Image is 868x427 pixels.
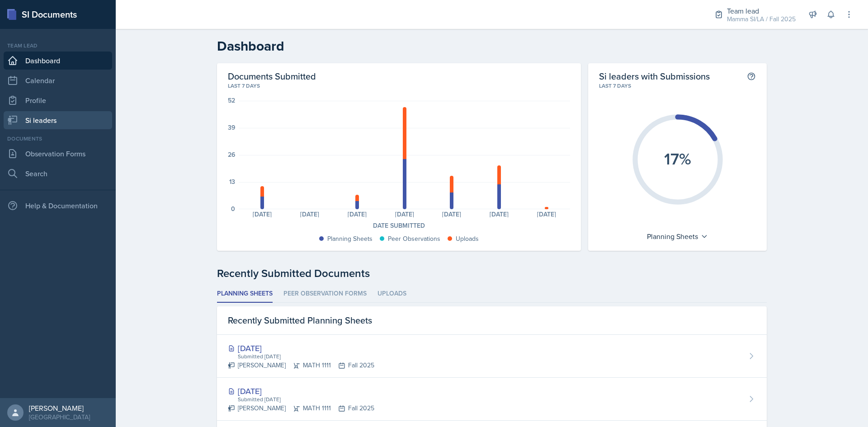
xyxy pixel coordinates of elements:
div: [DATE] [381,211,428,217]
div: Last 7 days [228,82,570,90]
div: [PERSON_NAME] MATH 1111 Fall 2025 [228,361,374,370]
h2: Documents Submitted [228,70,570,82]
a: Dashboard [4,52,112,70]
a: Calendar [4,71,112,89]
div: [DATE] [523,211,571,217]
div: Planning Sheets [642,229,712,244]
div: 52 [228,97,235,103]
div: [DATE] [228,385,374,397]
a: [DATE] Submitted [DATE] [PERSON_NAME]MATH 1111Fall 2025 [217,335,767,378]
h2: Dashboard [217,38,767,54]
div: [DATE] [286,211,334,217]
li: Uploads [377,285,406,303]
div: Last 7 days [599,82,756,90]
div: Submitted [DATE] [237,352,374,361]
div: [DATE] [239,211,286,217]
div: 26 [228,151,235,158]
div: [DATE] [334,211,381,217]
a: Observation Forms [4,145,112,163]
div: Uploads [456,234,479,244]
a: Si leaders [4,111,112,129]
div: Submitted [DATE] [237,395,374,404]
a: Search [4,164,112,183]
div: 13 [229,178,235,185]
div: [GEOGRAPHIC_DATA] [29,413,90,422]
div: 39 [228,124,235,131]
div: [DATE] [228,342,374,354]
div: Recently Submitted Documents [217,265,767,282]
a: [DATE] Submitted [DATE] [PERSON_NAME]MATH 1111Fall 2025 [217,378,767,421]
div: [PERSON_NAME] MATH 1111 Fall 2025 [228,404,374,413]
div: 0 [231,206,235,212]
div: Team lead [727,5,796,16]
li: Peer Observation Forms [283,285,367,303]
div: Help & Documentation [4,197,112,215]
div: Peer Observations [388,234,440,244]
div: [DATE] [428,211,476,217]
div: Planning Sheets [327,234,373,244]
text: 17% [664,147,691,170]
a: Profile [4,91,112,109]
div: Team lead [4,42,112,50]
li: Planning Sheets [217,285,273,303]
h2: Si leaders with Submissions [599,70,710,82]
div: Documents [4,135,112,143]
div: Date Submitted [228,221,570,230]
div: [DATE] [476,211,523,217]
div: Recently Submitted Planning Sheets [217,306,767,335]
div: Mamma SI/LA / Fall 2025 [727,14,796,24]
div: [PERSON_NAME] [29,404,90,413]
